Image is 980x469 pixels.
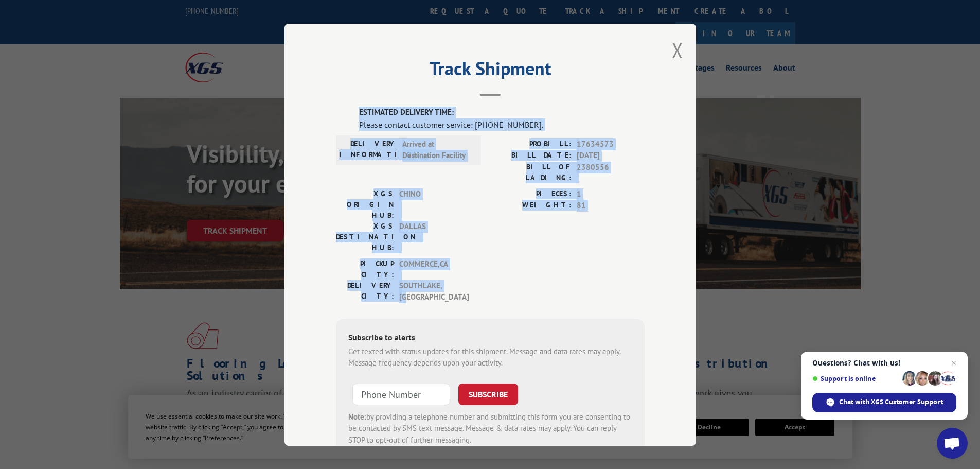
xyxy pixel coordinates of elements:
input: Phone Number [352,383,450,405]
label: DELIVERY INFORMATION: [339,138,397,161]
button: SUBSCRIBE [458,383,518,405]
div: Subscribe to alerts [348,331,632,345]
div: by providing a telephone number and submitting this form you are consenting to be contacted by SM... [348,411,632,446]
label: DELIVERY CITY: [336,280,394,303]
span: Questions? Chat with us! [812,359,956,367]
label: PICKUP CITY: [336,258,394,280]
label: BILL DATE: [490,150,572,162]
div: Get texted with status updates for this shipment. Message and data rates may apply. Message frequ... [348,345,632,369]
span: CHINO [399,188,469,220]
span: 81 [577,200,645,212]
div: Please contact customer service: [PHONE_NUMBER]. [359,118,645,130]
label: XGS ORIGIN HUB: [336,188,394,220]
label: ESTIMATED DELIVERY TIME: [359,107,645,118]
label: BILL OF LADING: [490,161,572,183]
span: DALLAS [399,220,469,253]
h2: Track Shipment [336,61,645,81]
label: WEIGHT: [490,200,572,212]
span: Close chat [948,357,960,369]
span: COMMERCE , CA [399,258,469,280]
label: XGS DESTINATION HUB: [336,220,394,253]
label: PIECES: [490,188,572,200]
strong: Note: [348,411,366,421]
span: Arrived at Destination Facility [402,138,472,161]
span: Chat with XGS Customer Support [839,397,943,407]
span: 17634573 [577,138,645,150]
span: [DATE] [577,150,645,162]
button: Close modal [672,37,683,64]
label: PROBILL: [490,138,572,150]
span: 1 [577,188,645,200]
span: SOUTHLAKE , [GEOGRAPHIC_DATA] [399,280,469,303]
span: Support is online [812,375,899,383]
div: Chat with XGS Customer Support [812,393,956,412]
span: 2380556 [577,161,645,183]
div: Open chat [937,428,968,459]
